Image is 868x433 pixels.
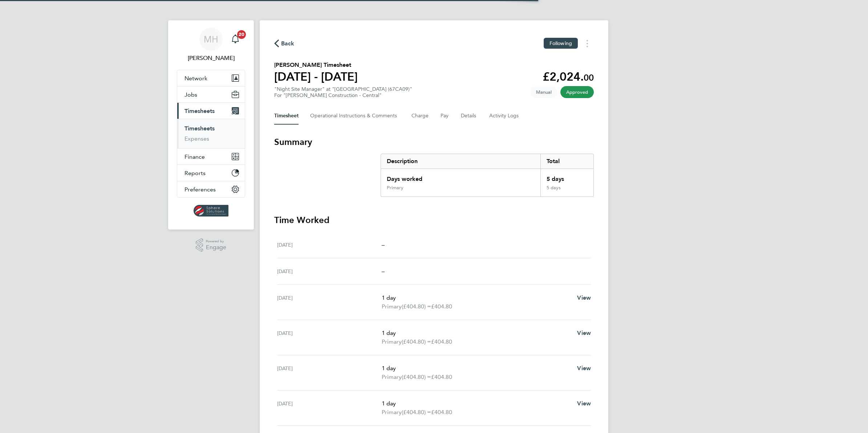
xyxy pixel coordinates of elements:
[184,125,215,132] a: Timesheets
[431,409,452,416] span: £404.80
[277,267,382,276] div: [DATE]
[411,107,429,125] button: Charge
[177,181,245,197] button: Preferences
[382,408,402,417] span: Primary
[177,119,245,148] div: Timesheets
[387,185,403,191] div: Primary
[277,399,382,417] div: [DATE]
[540,154,593,169] div: Total
[402,303,431,310] span: (£404.80) =
[549,40,572,46] span: Following
[577,294,591,302] a: View
[168,20,254,230] nav: Main navigation
[431,338,452,345] span: £404.80
[277,294,382,311] div: [DATE]
[184,186,216,193] span: Preferences
[177,165,245,181] button: Reports
[277,364,382,381] div: [DATE]
[177,86,245,102] button: Jobs
[540,169,593,185] div: 5 days
[177,54,245,62] span: Mark Habbershaw
[382,268,385,275] span: –
[577,400,591,407] span: View
[274,86,412,98] div: "Night Site Manager" at "[GEOGRAPHIC_DATA] (67CA09)"
[577,329,591,336] span: View
[184,108,215,114] span: Timesheets
[274,136,594,148] h3: Summary
[577,365,591,372] span: View
[177,103,245,119] button: Timesheets
[584,72,594,83] span: 00
[274,214,594,226] h3: Time Worked
[277,240,382,249] div: [DATE]
[581,38,594,49] button: Timesheets Menu
[382,294,571,302] p: 1 day
[184,91,197,98] span: Jobs
[206,244,226,251] span: Engage
[431,303,452,310] span: £404.80
[177,70,245,86] button: Network
[204,35,218,44] span: MH
[274,69,358,84] h1: [DATE] - [DATE]
[382,337,402,346] span: Primary
[441,107,449,125] button: Pay
[196,238,227,252] a: Powered byEngage
[194,205,229,216] img: spheresolutions-logo-retina.png
[577,329,591,337] a: View
[382,364,571,373] p: 1 day
[381,154,594,197] div: Summary
[381,154,540,169] div: Description
[402,373,431,380] span: (£404.80) =
[177,28,245,62] a: MH[PERSON_NAME]
[543,70,594,84] app-decimal: £2,024.
[310,107,400,125] button: Operational Instructions & Comments
[177,149,245,165] button: Finance
[577,399,591,408] a: View
[184,135,209,142] a: Expenses
[402,409,431,416] span: (£404.80) =
[461,107,478,125] button: Details
[382,241,385,248] span: –
[382,373,402,381] span: Primary
[206,238,226,244] span: Powered by
[540,185,593,197] div: 5 days
[237,30,246,39] span: 20
[184,153,205,160] span: Finance
[281,39,295,48] span: Back
[184,170,206,177] span: Reports
[544,38,578,49] button: Following
[274,39,295,48] button: Back
[177,205,245,216] a: Go to home page
[530,86,557,98] span: This timesheet was manually created.
[184,75,207,82] span: Network
[382,302,402,311] span: Primary
[274,61,358,69] h2: [PERSON_NAME] Timesheet
[560,86,594,98] span: This timesheet has been approved.
[402,338,431,345] span: (£404.80) =
[382,329,571,337] p: 1 day
[577,364,591,373] a: View
[431,373,452,380] span: £404.80
[577,294,591,301] span: View
[277,329,382,346] div: [DATE]
[382,399,571,408] p: 1 day
[274,92,412,98] div: For "[PERSON_NAME] Construction - Central"
[489,107,520,125] button: Activity Logs
[381,169,540,185] div: Days worked
[274,107,299,125] button: Timesheet
[228,28,243,51] a: 20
